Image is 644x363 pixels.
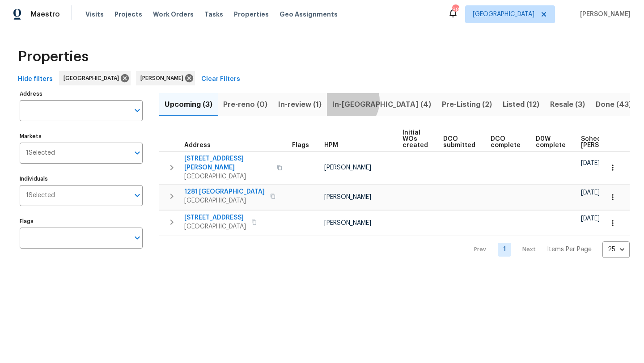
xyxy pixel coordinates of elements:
[198,71,244,88] button: Clear Filters
[324,194,371,200] span: [PERSON_NAME]
[204,11,223,17] span: Tasks
[131,189,144,202] button: Open
[473,10,534,19] span: [GEOGRAPHIC_DATA]
[20,134,143,139] label: Markets
[64,74,123,83] span: [GEOGRAPHIC_DATA]
[324,165,371,171] span: [PERSON_NAME]
[324,220,371,226] span: [PERSON_NAME]
[20,219,143,224] label: Flags
[184,222,246,231] span: [GEOGRAPHIC_DATA]
[85,10,104,19] span: Visits
[278,98,322,111] span: In-review (1)
[184,172,271,181] span: [GEOGRAPHIC_DATA]
[503,98,539,111] span: Listed (12)
[498,243,511,257] a: Goto page 1
[165,98,212,111] span: Upcoming (3)
[131,232,144,244] button: Open
[332,98,431,111] span: In-[GEOGRAPHIC_DATA] (4)
[547,245,592,254] p: Items Per Page
[184,187,265,196] span: 1281 [GEOGRAPHIC_DATA]
[131,147,144,159] button: Open
[18,74,53,85] span: Hide filters
[466,241,630,258] nav: Pagination Navigation
[452,5,458,14] div: 88
[581,136,631,148] span: Scheduled [PERSON_NAME]
[153,10,194,19] span: Work Orders
[14,71,56,88] button: Hide filters
[602,238,630,261] div: 25
[581,160,600,166] span: [DATE]
[280,10,338,19] span: Geo Assignments
[184,154,271,172] span: [STREET_ADDRESS][PERSON_NAME]
[536,136,566,148] span: D0W complete
[184,142,211,148] span: Address
[59,71,131,85] div: [GEOGRAPHIC_DATA]
[324,142,338,148] span: HPM
[30,10,60,19] span: Maestro
[184,213,246,222] span: [STREET_ADDRESS]
[18,52,89,61] span: Properties
[20,91,143,97] label: Address
[442,98,492,111] span: Pre-Listing (2)
[223,98,267,111] span: Pre-reno (0)
[131,104,144,117] button: Open
[26,192,55,199] span: 1 Selected
[26,149,55,157] span: 1 Selected
[491,136,521,148] span: DCO complete
[581,190,600,196] span: [DATE]
[140,74,187,83] span: [PERSON_NAME]
[184,196,265,205] span: [GEOGRAPHIC_DATA]
[550,98,585,111] span: Resale (3)
[292,142,309,148] span: Flags
[20,176,143,181] label: Individuals
[596,98,631,111] span: Done (43)
[576,10,631,19] span: [PERSON_NAME]
[114,10,142,19] span: Projects
[402,130,428,148] span: Initial WOs created
[443,136,475,148] span: DCO submitted
[234,10,269,19] span: Properties
[581,215,600,222] span: [DATE]
[136,71,195,85] div: [PERSON_NAME]
[201,74,240,85] span: Clear Filters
